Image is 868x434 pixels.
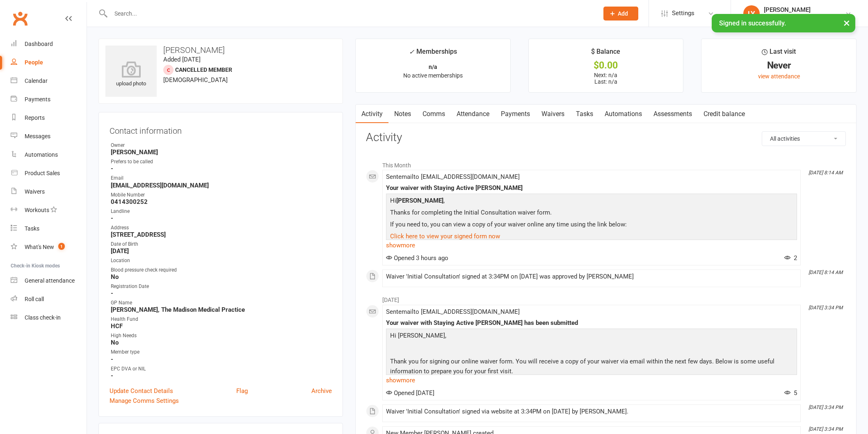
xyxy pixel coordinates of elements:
strong: No [111,339,332,346]
h3: Contact information [110,123,332,135]
div: Address [111,224,332,232]
strong: No [111,273,332,281]
span: Sent email to [EMAIL_ADDRESS][DOMAIN_NAME] [386,308,520,315]
div: Payments [25,96,50,103]
a: Activity [356,105,388,123]
p: Hi , [388,196,795,208]
div: GP Name [111,299,332,307]
strong: - [111,356,332,363]
div: Location [111,257,332,265]
i: [DATE] 3:34 PM [809,426,843,432]
a: Payments [11,90,87,109]
a: Dashboard [11,35,87,53]
a: Notes [388,105,417,123]
span: Settings [672,4,694,23]
strong: - [111,215,332,222]
div: Never [709,61,849,70]
strong: [PERSON_NAME] [396,197,443,204]
span: 2 [784,254,797,262]
span: [DEMOGRAPHIC_DATA] [163,76,228,84]
a: People [11,53,87,72]
div: Product Sales [25,170,60,176]
div: High Needs [111,332,332,340]
input: Search... [108,8,593,19]
a: Manage Comms Settings [110,396,179,406]
strong: [STREET_ADDRESS] [111,231,332,238]
div: Waivers [25,188,45,195]
a: Assessments [648,105,698,123]
p: Thanks for completing the Initial Consultation waiver form. [388,208,795,219]
a: Clubworx [10,8,30,29]
i: [DATE] 8:14 AM [809,170,843,176]
strong: - [111,165,332,172]
strong: - [111,290,332,297]
p: Hi [PERSON_NAME], [388,331,795,343]
div: Your waiver with Staying Active [PERSON_NAME] has been submitted [386,320,797,327]
span: No active memberships [403,72,463,79]
div: Memberships [409,46,457,62]
div: What's New [25,244,54,250]
a: show more [386,375,797,386]
i: [DATE] 3:34 PM [809,404,843,410]
div: Registration Date [111,283,332,290]
a: General attendance kiosk mode [11,272,87,290]
div: Calendar [25,78,48,84]
div: Automations [25,151,58,158]
strong: HCF [111,322,332,330]
p: Next: n/a Last: n/a [536,72,676,85]
time: Added [DATE] [163,56,201,63]
li: [DATE] [366,291,846,304]
div: Messages [25,133,50,139]
a: Update Contact Details [110,386,173,396]
div: Roll call [25,296,44,302]
a: show more [386,240,797,251]
a: Product Sales [11,164,87,183]
div: Tasks [25,225,39,232]
a: Calendar [11,72,87,90]
div: Blood pressure check required [111,266,332,274]
div: People [25,59,43,66]
a: Workouts [11,201,87,219]
a: Attendance [451,105,495,123]
strong: [DATE] [111,247,332,255]
button: × [839,14,854,32]
span: Sent email to [EMAIL_ADDRESS][DOMAIN_NAME] [386,173,520,180]
span: Add [618,10,628,17]
div: Prefers to be called [111,158,332,166]
span: Opened [DATE] [386,389,434,397]
a: Archive [311,386,332,396]
div: Reports [25,114,45,121]
div: upload photo [105,61,157,88]
p: If you need to, you can view a copy of your waiver online any time using the link below: [388,219,795,231]
strong: - [111,372,332,379]
div: $0.00 [536,61,676,70]
div: EPC DVA or NIL [111,365,332,373]
i: [DATE] 8:14 AM [809,270,843,275]
div: Workouts [25,207,49,213]
div: General attendance [25,277,75,284]
h3: [PERSON_NAME] [105,46,336,55]
strong: [EMAIL_ADDRESS][DOMAIN_NAME] [111,182,332,189]
div: Date of Birth [111,240,332,248]
a: Tasks [570,105,599,123]
a: Tasks [11,219,87,238]
a: What's New1 [11,238,87,256]
h3: Activity [366,131,846,144]
div: Email [111,174,332,182]
i: ✓ [409,48,414,56]
a: Payments [495,105,536,123]
div: Staying Active [PERSON_NAME] [764,14,845,21]
a: Click here to view your signed form now [390,233,500,240]
div: Health Fund [111,315,332,323]
a: view attendance [758,73,800,80]
div: Waiver 'Initial Consultation' signed via website at 3:34PM on [DATE] by [PERSON_NAME]. [386,408,797,415]
div: [PERSON_NAME] [764,6,845,14]
li: This Month [366,157,846,170]
a: Waivers [536,105,570,123]
div: $ Balance [591,46,620,61]
a: Reports [11,109,87,127]
a: Roll call [11,290,87,308]
div: LY [743,5,760,22]
span: Signed in successfully. [719,19,786,27]
i: [DATE] 3:34 PM [809,305,843,311]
